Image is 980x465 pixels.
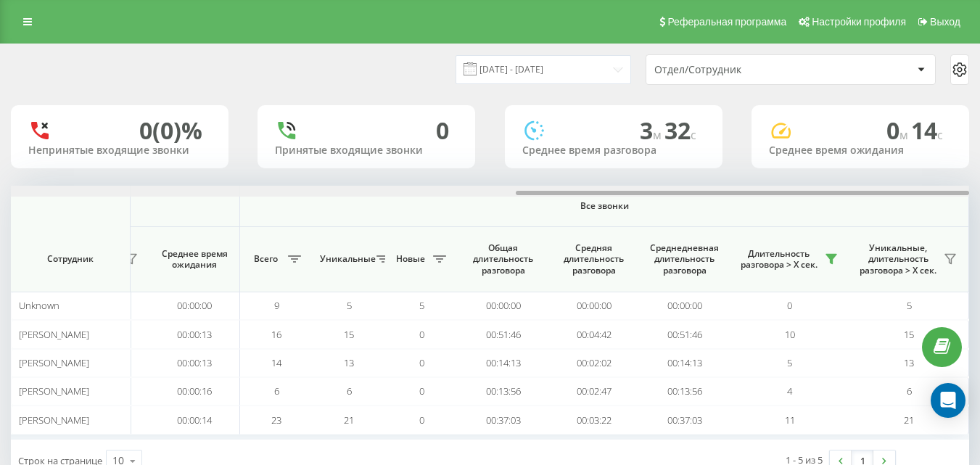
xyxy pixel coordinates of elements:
span: 15 [904,328,914,341]
td: 00:51:46 [458,320,548,348]
span: 13 [344,356,354,369]
span: [PERSON_NAME] [19,356,89,369]
span: [PERSON_NAME] [19,413,89,427]
span: [PERSON_NAME] [19,384,89,398]
span: Среднедневная длительность разговора [650,242,719,276]
td: 00:13:56 [639,377,730,406]
span: 0 [886,115,911,146]
td: 00:02:02 [548,349,639,377]
span: 0 [419,384,424,398]
span: Сотрудник [23,253,118,265]
div: Непринятые входящие звонки [28,144,211,157]
span: Уникальные, длительность разговора > Х сек. [857,242,939,276]
td: 00:00:00 [458,292,548,320]
div: Open Intercom Messenger [931,383,965,418]
span: 5 [347,299,352,312]
span: 23 [271,413,281,427]
td: 00:14:13 [639,349,730,377]
span: 3 [640,115,664,146]
span: c [691,127,696,143]
td: 00:00:00 [149,292,240,320]
span: 13 [904,356,914,369]
span: Новые [392,253,429,265]
span: м [653,127,664,143]
td: 00:13:56 [458,377,548,406]
div: Отдел/Сотрудник [654,64,828,76]
span: 6 [907,384,912,398]
span: 16 [271,328,281,341]
span: 0 [787,299,792,312]
td: 00:37:03 [458,406,548,434]
div: 0 (0)% [139,117,202,144]
span: Реферальная программа [667,16,786,28]
div: Среднее время разговора [522,144,705,157]
td: 00:00:00 [639,292,730,320]
span: 15 [344,328,354,341]
span: 0 [419,413,424,427]
span: Выход [930,16,960,28]
span: Всего [247,253,284,265]
span: Средняя длительность разговора [559,242,628,276]
div: 0 [436,117,449,144]
td: 00:03:22 [548,406,639,434]
span: м [899,127,911,143]
span: 14 [271,356,281,369]
span: [PERSON_NAME] [19,328,89,341]
span: 32 [664,115,696,146]
div: Среднее время ожидания [769,144,952,157]
span: Настройки профиля [812,16,906,28]
span: 6 [347,384,352,398]
span: 10 [785,328,795,341]
span: 11 [785,413,795,427]
span: Unknown [19,299,59,312]
td: 00:00:14 [149,406,240,434]
td: 00:00:16 [149,377,240,406]
span: 0 [419,328,424,341]
td: 00:51:46 [639,320,730,348]
span: 5 [907,299,912,312]
td: 00:00:13 [149,349,240,377]
td: 00:37:03 [639,406,730,434]
span: 6 [274,384,279,398]
span: Уникальные [320,253,372,265]
span: Все звонки [283,200,926,212]
span: Среднее время ожидания [160,248,228,271]
span: 5 [419,299,424,312]
span: 21 [344,413,354,427]
td: 00:02:47 [548,377,639,406]
span: Общая длительность разговора [469,242,538,276]
td: 00:00:13 [149,320,240,348]
span: Длительность разговора > Х сек. [737,248,820,271]
td: 00:00:00 [548,292,639,320]
span: 14 [911,115,943,146]
td: 00:04:42 [548,320,639,348]
span: 5 [787,356,792,369]
div: Принятые входящие звонки [275,144,458,157]
span: c [937,127,943,143]
span: 4 [787,384,792,398]
td: 00:14:13 [458,349,548,377]
span: 0 [419,356,424,369]
span: 21 [904,413,914,427]
span: 9 [274,299,279,312]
